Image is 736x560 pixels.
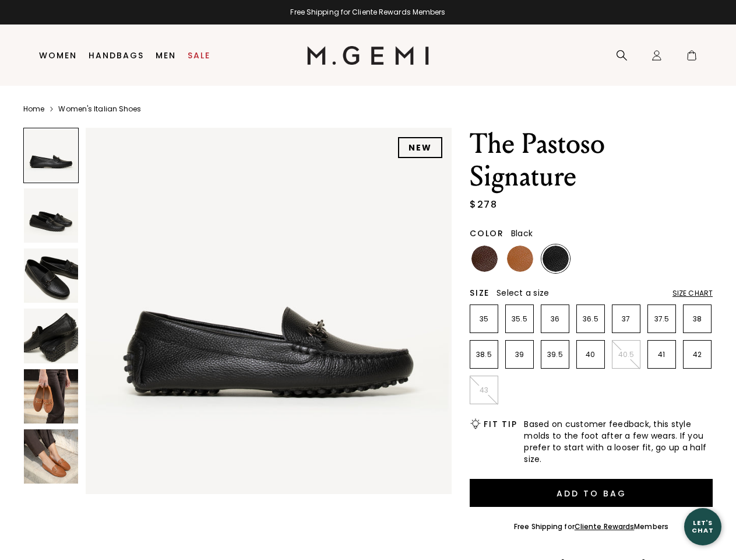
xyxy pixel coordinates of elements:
[470,386,498,395] p: 43
[514,522,668,531] div: Free Shipping for Members
[484,419,517,429] h2: Fit Tip
[58,104,141,114] a: Women's Italian Shoes
[470,198,497,212] div: $278
[188,51,210,60] a: Sale
[648,350,675,359] p: 41
[612,350,640,359] p: 40.5
[575,521,635,531] a: Cliente Rewards
[577,350,604,359] p: 40
[23,104,44,114] a: Home
[307,46,429,65] img: M.Gemi
[24,249,78,303] img: The Pastoso Signature
[470,128,713,193] h1: The Pastoso Signature
[89,51,144,60] a: Handbags
[470,350,498,359] p: 38.5
[156,51,176,60] a: Men
[24,429,78,484] img: The Pastoso Signature
[541,314,569,324] p: 36
[39,51,77,60] a: Women
[672,289,713,298] div: Size Chart
[506,314,533,324] p: 35.5
[470,288,490,297] h2: Size
[524,418,713,465] span: Based on customer feedback, this style molds to the foot after a few wears. If you prefer to star...
[24,369,78,423] img: The Pastoso Signature
[648,314,675,324] p: 37.5
[470,314,498,324] p: 35
[507,246,533,272] img: Tan
[398,137,442,158] div: NEW
[471,246,498,272] img: Chocolate
[684,519,721,534] div: Let's Chat
[541,350,569,359] p: 39.5
[470,479,713,507] button: Add to Bag
[543,246,569,272] img: Black
[684,350,711,359] p: 42
[24,188,78,243] img: The Pastoso Signature
[612,314,640,324] p: 37
[24,309,78,363] img: The Pastoso Signature
[496,287,549,299] span: Select a size
[470,229,504,238] h2: Color
[86,128,452,494] img: The Pastoso Signature
[577,314,604,324] p: 36.5
[511,228,533,239] span: Black
[506,350,533,359] p: 39
[684,314,711,324] p: 38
